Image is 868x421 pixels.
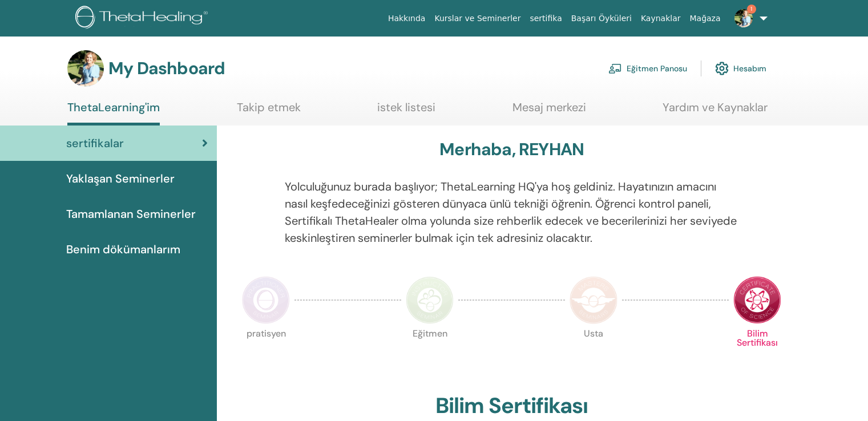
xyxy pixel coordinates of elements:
a: Eğitmen Panosu [608,56,687,81]
a: Mesaj merkezi [512,100,586,123]
img: default.jpg [67,50,104,87]
a: istek listesi [377,100,435,123]
a: Başarı Öyküleri [567,8,636,29]
h2: Bilim Sertifikası [435,393,588,419]
img: Certificate of Science [733,276,781,324]
a: sertifika [525,8,566,29]
a: Takip etmek [237,100,301,123]
img: logo.png [75,6,212,31]
h3: Merhaba, REYHAN [439,139,584,160]
span: Benim dökümanlarım [66,241,180,258]
span: 1 [747,5,756,14]
p: Bilim Sertifikası [733,329,781,377]
a: ThetaLearning'im [67,100,160,126]
img: Practitioner [242,276,290,324]
p: Usta [570,329,617,377]
img: Master [570,276,617,324]
h3: My Dashboard [108,58,225,79]
a: Yardım ve Kaynaklar [663,100,768,123]
img: Instructor [406,276,454,324]
a: Kurslar ve Seminerler [430,8,525,29]
img: cog.svg [715,59,729,78]
span: Tamamlanan Seminerler [66,205,196,222]
p: Yolculuğunuz burada başlıyor; ThetaLearning HQ'ya hoş geldiniz. Hayatınızın amacını nasıl keşfede... [285,178,739,246]
img: default.jpg [734,9,753,27]
span: Yaklaşan Seminerler [66,170,175,187]
p: pratisyen [242,329,290,377]
img: chalkboard-teacher.svg [608,63,622,74]
a: Kaynaklar [636,8,685,29]
a: Hakkında [383,8,430,29]
a: Hesabım [715,56,766,81]
a: Mağaza [685,8,725,29]
p: Eğitmen [406,329,454,377]
span: sertifikalar [66,135,124,152]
